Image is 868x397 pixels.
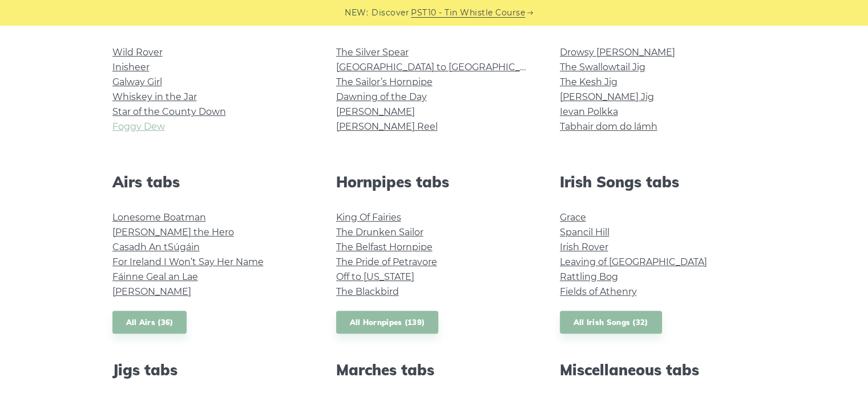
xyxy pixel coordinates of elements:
a: Foggy Dew [112,121,165,132]
a: Ievan Polkka [560,106,618,117]
a: Tabhair dom do lámh [560,121,657,132]
h2: Hornpipes tabs [336,173,532,191]
span: Discover [372,6,409,19]
a: Irish Rover [560,242,608,252]
a: [PERSON_NAME] Reel [336,121,438,132]
a: Drowsy [PERSON_NAME] [560,47,675,58]
a: Fields of Athenry [560,286,637,297]
a: Dawning of the Day [336,91,427,102]
a: Grace [560,212,586,223]
a: [PERSON_NAME] the Hero [112,227,234,238]
span: NEW: [345,6,368,19]
a: Spancil Hill [560,227,609,238]
a: Fáinne Geal an Lae [112,271,198,282]
a: [PERSON_NAME] [112,286,191,297]
a: Whiskey in the Jar [112,91,197,102]
a: Leaving of [GEOGRAPHIC_DATA] [560,256,707,267]
a: Casadh An tSúgáin [112,242,200,252]
a: All Hornpipes (139) [336,311,439,334]
a: The Silver Spear [336,47,409,58]
a: [GEOGRAPHIC_DATA] to [GEOGRAPHIC_DATA] [336,62,547,73]
h2: Miscellaneous tabs [560,361,756,379]
a: The Swallowtail Jig [560,62,645,73]
a: All Irish Songs (32) [560,311,662,334]
a: All Airs (36) [112,311,187,334]
a: Rattling Bog [560,271,618,282]
h2: Airs tabs [112,173,309,191]
a: Star of the County Down [112,106,226,117]
a: PST10 - Tin Whistle Course [411,6,525,19]
a: The Kesh Jig [560,77,617,87]
h2: Marches tabs [336,361,532,379]
h2: Irish Songs tabs [560,173,756,191]
a: The Pride of Petravore [336,256,437,267]
a: The Drunken Sailor [336,227,423,238]
h2: Jigs tabs [112,361,309,379]
a: [PERSON_NAME] [336,106,415,117]
h2: Popular tin whistle songs & tunes [112,8,756,26]
a: Off to [US_STATE] [336,271,414,282]
a: Inisheer [112,62,150,73]
a: The Belfast Hornpipe [336,242,433,252]
a: Lonesome Boatman [112,212,206,223]
a: Galway Girl [112,77,162,87]
a: King Of Fairies [336,212,401,223]
a: [PERSON_NAME] Jig [560,91,654,102]
a: For Ireland I Won’t Say Her Name [112,256,264,267]
a: Wild Rover [112,47,163,58]
a: The Blackbird [336,286,399,297]
a: The Sailor’s Hornpipe [336,77,433,87]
